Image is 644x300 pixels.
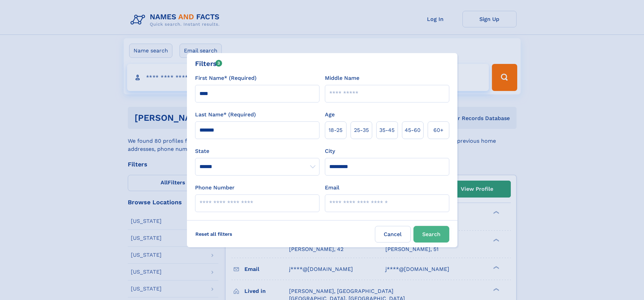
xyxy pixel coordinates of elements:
span: 45‑60 [405,126,421,134]
span: 18‑25 [329,126,342,134]
label: Cancel [375,226,411,243]
label: State [195,147,319,155]
label: Age [325,111,335,119]
button: Search [413,226,449,243]
span: 25‑35 [354,126,369,134]
div: Filters [195,59,222,69]
span: 60+ [433,126,444,134]
label: Last Name* (Required) [195,111,256,119]
label: First Name* (Required) [195,74,257,82]
label: Reset all filters [191,226,237,242]
label: Email [325,184,339,192]
label: Phone Number [195,184,235,192]
span: 35‑45 [379,126,395,134]
label: City [325,147,335,155]
label: Middle Name [325,74,359,82]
